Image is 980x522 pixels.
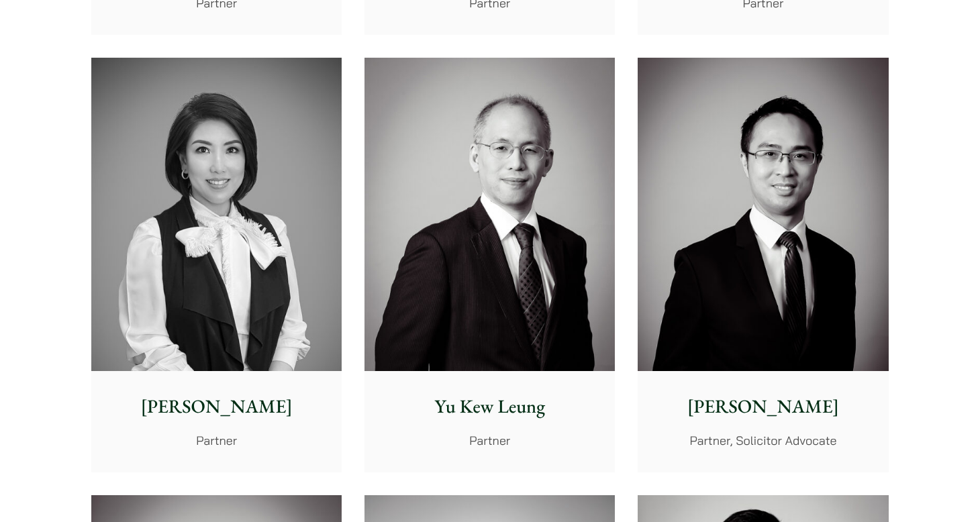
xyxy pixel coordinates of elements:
a: [PERSON_NAME] Partner [91,58,342,472]
p: Partner [102,431,331,450]
a: Yu Kew Leung Partner [364,58,615,472]
p: Yu Kew Leung [375,393,604,421]
p: Partner, Solicitor Advocate [648,431,877,450]
p: [PERSON_NAME] [102,393,331,421]
a: [PERSON_NAME] Partner, Solicitor Advocate [638,58,888,472]
p: Partner [375,431,604,450]
p: [PERSON_NAME] [648,393,877,421]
